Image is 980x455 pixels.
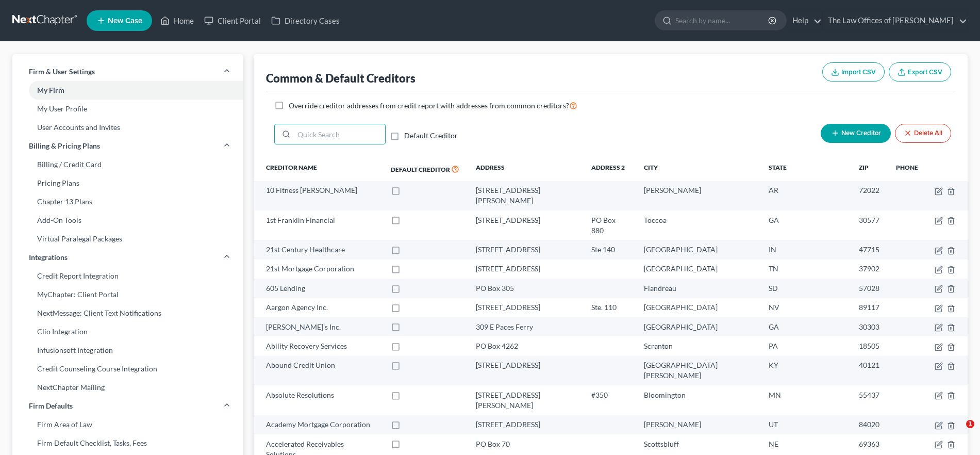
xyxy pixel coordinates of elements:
div: KY [769,360,842,370]
div: 21st Mortgage Corporation [266,264,374,274]
span: New Case [108,17,142,25]
div: 1st Franklin Financial [266,215,374,225]
button: firmCaseType.title [935,304,943,313]
iframe: Intercom live chat [945,420,970,445]
div: [GEOGRAPHIC_DATA] [644,245,752,255]
a: My User Profile [12,100,243,118]
div: Scranton [644,341,752,351]
a: Add-On Tools [12,211,243,230]
div: Aargon Agency Inc. [266,302,374,313]
div: [GEOGRAPHIC_DATA][PERSON_NAME] [644,360,752,381]
button: firmCaseType.title [935,323,943,332]
div: Bloomington [644,390,752,400]
a: NextChapter Mailing [12,378,243,397]
a: Billing & Pricing Plans [12,137,243,155]
div: 30303 [859,322,879,332]
button: firmCaseType.title [935,266,943,274]
span: Phone [896,164,918,171]
div: [PERSON_NAME] [644,185,752,196]
button: New Creditor [821,124,891,143]
a: Firm Defaults [12,397,243,415]
button: firmCaseType.title [935,392,943,400]
div: AR [769,185,842,196]
button: Export CSV [889,62,951,82]
div: Academy Mortgage Corporation [266,419,374,430]
div: 69363 [859,439,879,449]
div: 10 Fitness [PERSON_NAME] [266,185,374,196]
a: Client Portal [199,11,266,30]
input: Search by name... [675,11,770,30]
div: [GEOGRAPHIC_DATA] [644,264,752,274]
span: Delete All [914,129,942,138]
button: firmCaseType.title [935,187,943,196]
div: SD [769,283,842,294]
a: The Law Offices of [PERSON_NAME] [823,11,967,30]
span: Override creditor addresses from credit report with addresses from common creditors? [289,101,569,110]
div: 55437 [859,390,879,400]
button: firmCaseType.title [935,441,943,449]
span: Firm & User Settings [29,67,95,77]
div: Ste. 110 [591,302,627,313]
div: #350 [591,390,627,400]
div: [STREET_ADDRESS][PERSON_NAME] [476,185,575,206]
div: [GEOGRAPHIC_DATA] [644,322,752,332]
div: 21st Century Healthcare [266,245,374,255]
span: Integrations [29,252,68,263]
span: New Creditor [841,129,881,138]
button: firmCaseType.title [935,247,943,255]
a: Clio Integration [12,322,243,341]
div: 89117 [859,302,879,313]
div: 37902 [859,264,879,274]
div: [STREET_ADDRESS] [476,245,575,255]
a: Credit Counseling Course Integration [12,360,243,378]
a: Home [155,11,199,30]
div: [STREET_ADDRESS] [476,419,575,430]
a: Directory Cases [266,11,345,30]
div: NE [769,439,842,449]
button: firmCaseType.title [935,217,943,225]
a: Pricing Plans [12,174,243,192]
div: Absolute Resolutions [266,390,374,400]
button: firmCaseType.title [935,343,943,351]
div: 18505 [859,341,879,351]
div: 605 Lending [266,283,374,294]
div: [GEOGRAPHIC_DATA] [644,302,752,313]
div: Toccoa [644,215,752,225]
div: [STREET_ADDRESS] [476,302,575,313]
span: Zip [859,164,869,171]
a: My Firm [12,81,243,100]
div: TN [769,264,842,274]
a: NextMessage: Client Text Notifications [12,304,243,322]
span: State [769,164,787,171]
div: PA [769,341,842,351]
div: IN [769,245,842,255]
div: [PERSON_NAME] [644,419,752,430]
button: firmCaseType.title [935,285,943,293]
span: Creditor Name [266,164,317,171]
button: Delete All [895,124,951,143]
div: 30577 [859,215,879,225]
div: UT [769,419,842,430]
button: firmCaseType.title [935,362,943,370]
div: [STREET_ADDRESS] [476,215,575,225]
div: GA [769,322,842,332]
input: Quick Search [294,124,385,144]
div: 40121 [859,360,879,370]
label: Default Creditor [404,131,458,141]
a: Help [787,11,822,30]
span: City [644,164,658,171]
a: MyChapter: Client Portal [12,285,243,304]
div: 84020 [859,419,879,430]
div: PO Box 70 [476,439,575,449]
a: Billing / Credit Card [12,155,243,174]
div: 57028 [859,283,879,294]
div: 47715 [859,245,879,255]
div: Ste 140 [591,245,627,255]
button: firmCaseType.title [935,421,943,430]
div: Flandreau [644,283,752,294]
span: Address [476,164,505,171]
a: User Accounts and Invites [12,118,243,137]
div: MN [769,390,842,400]
div: [STREET_ADDRESS] [476,360,575,370]
div: Ability Recovery Services [266,341,374,351]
